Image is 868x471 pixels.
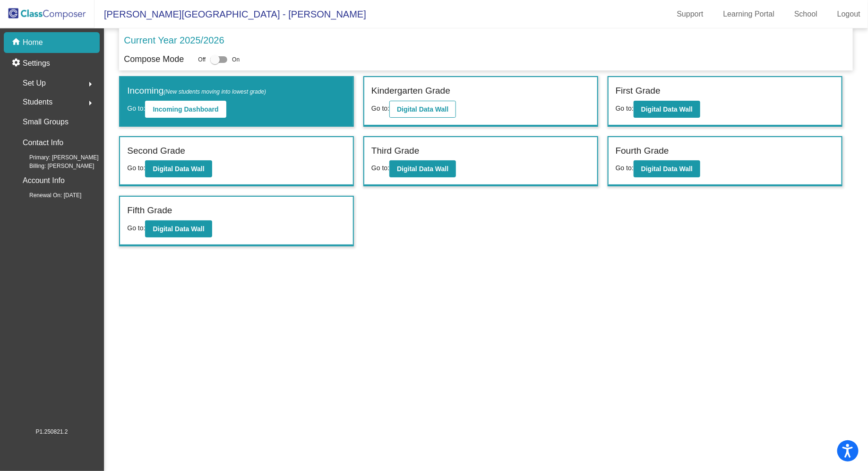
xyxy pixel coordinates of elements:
[397,105,448,113] b: Digital Data Wall
[616,105,634,112] span: Go to:
[389,101,456,118] button: Digital Data Wall
[23,115,69,129] p: Small Groups
[127,84,266,98] label: Incoming
[670,7,711,22] a: Support
[127,164,145,172] span: Go to:
[371,84,450,98] label: Kindergarten Grade
[163,88,266,95] span: (New students moving into lowest grade)
[641,105,693,113] b: Digital Data Wall
[11,58,23,69] mat-icon: settings
[95,7,366,22] span: [PERSON_NAME][GEOGRAPHIC_DATA] - [PERSON_NAME]
[23,174,65,187] p: Account Info
[616,84,661,98] label: First Grade
[153,105,218,113] b: Incoming Dashboard
[124,53,184,66] p: Compose Mode
[634,101,700,118] button: Digital Data Wall
[641,165,693,173] b: Digital Data Wall
[14,162,94,170] span: Billing: [PERSON_NAME]
[127,144,185,158] label: Second Grade
[14,191,81,200] span: Renewal On: [DATE]
[198,55,206,64] span: Off
[85,78,96,90] mat-icon: arrow_right
[23,37,43,48] p: Home
[127,204,172,218] label: Fifth Grade
[23,58,50,69] p: Settings
[153,225,204,233] b: Digital Data Wall
[616,144,669,158] label: Fourth Grade
[830,7,868,22] a: Logout
[14,153,99,162] span: Primary: [PERSON_NAME]
[371,164,389,172] span: Go to:
[124,33,224,47] p: Current Year 2025/2026
[616,164,634,172] span: Go to:
[145,160,212,177] button: Digital Data Wall
[23,136,63,149] p: Contact Info
[11,37,23,48] mat-icon: home
[371,105,389,112] span: Go to:
[85,97,96,109] mat-icon: arrow_right
[127,105,145,112] span: Go to:
[145,220,212,237] button: Digital Data Wall
[153,165,204,173] b: Digital Data Wall
[389,160,456,177] button: Digital Data Wall
[397,165,448,173] b: Digital Data Wall
[23,77,46,90] span: Set Up
[371,144,419,158] label: Third Grade
[634,160,700,177] button: Digital Data Wall
[127,224,145,232] span: Go to:
[145,101,226,118] button: Incoming Dashboard
[787,7,825,22] a: School
[716,7,782,22] a: Learning Portal
[23,96,52,109] span: Students
[232,55,240,64] span: On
